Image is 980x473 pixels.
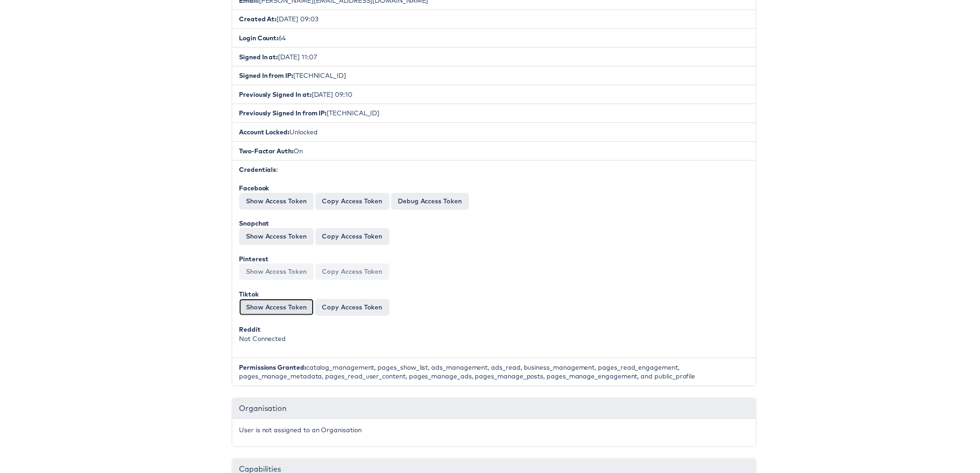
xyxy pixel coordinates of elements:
[230,162,758,361] li: :
[230,361,758,389] li: catalog_management, pages_show_list, ads_management, ads_read, business_management, pages_read_en...
[230,402,758,423] div: Organisation
[314,195,389,211] button: Copy Access Token
[314,266,389,283] button: Copy Access Token
[237,230,312,247] button: Show Access Token
[390,195,469,211] a: Debug Access Token
[237,195,312,211] button: Show Access Token
[230,10,758,29] li: [DATE] 09:03
[237,167,275,176] b: Credentials
[237,186,268,194] b: Facebook
[237,34,277,43] b: Login Count:
[237,429,751,439] p: User is not assigned to an Organisation
[237,110,326,119] b: Previously Signed In from IP:
[230,48,758,67] li: [DATE] 11:07
[237,293,257,301] b: Tiktok
[230,86,758,105] li: [DATE] 09:10
[237,366,305,375] b: Permissions Granted:
[314,302,389,318] button: Copy Access Token
[237,53,276,62] b: Signed In at:
[237,72,292,81] b: Signed In from IP:
[237,129,288,138] b: Account Locked:
[237,328,259,337] b: Reddit
[237,15,275,24] b: Created At:
[237,257,267,265] b: Pinterest
[230,29,758,48] li: 64
[237,221,268,230] b: Snapchat
[237,302,312,318] button: Show Access Token
[237,266,312,283] button: Show Access Token
[230,67,758,86] li: [TECHNICAL_ID]
[230,124,758,143] li: Unlocked
[230,143,758,162] li: On
[314,230,389,247] button: Copy Access Token
[230,105,758,124] li: [TECHNICAL_ID]
[237,148,292,157] b: Two-Factor Auth:
[237,328,751,347] div: Not Connected
[237,91,310,100] b: Previously Signed In at:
